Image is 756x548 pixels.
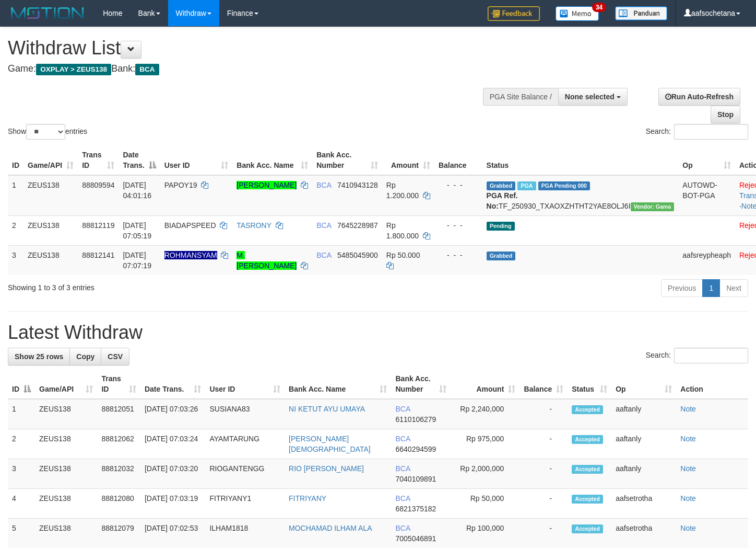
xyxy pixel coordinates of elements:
[382,145,434,175] th: Amount: activate to sort column ascending
[568,369,611,399] th: Status: activate to sort column ascending
[8,399,35,429] td: 1
[572,405,603,414] span: Accepted
[205,459,285,489] td: RIOGANTENGG
[558,88,628,106] button: None selected
[205,369,285,399] th: User ID: activate to sort column ascending
[205,429,285,459] td: AYAMTARUNG
[572,435,603,444] span: Accepted
[82,251,114,259] span: 88812141
[237,221,271,230] a: TASRONY
[316,251,331,259] span: BCA
[487,191,518,210] b: PGA Ref. No:
[395,415,436,424] span: Copy 6110106279 to clipboard
[289,435,371,453] a: [PERSON_NAME][DEMOGRAPHIC_DATA]
[8,245,23,275] td: 3
[337,221,378,230] span: Copy 7645228987 to clipboard
[487,181,516,190] span: Grabbed
[395,435,410,443] span: BCA
[680,405,696,413] a: Note
[232,145,312,175] th: Bank Acc. Name: activate to sort column ascending
[119,145,160,175] th: Date Trans.: activate to sort column descending
[8,38,493,59] h1: Withdraw List
[487,222,515,231] span: Pending
[487,252,516,260] span: Grabbed
[8,459,35,489] td: 3
[451,369,519,399] th: Amount: activate to sort column ascending
[646,348,748,363] label: Search:
[237,181,297,189] a: [PERSON_NAME]
[395,475,436,483] span: Copy 7040109891 to clipboard
[572,524,603,533] span: Accepted
[391,369,451,399] th: Bank Acc. Number: activate to sort column ascending
[678,145,735,175] th: Op: activate to sort column ascending
[8,64,493,74] h4: Game: Bank:
[482,175,679,216] td: TF_250930_TXAOXZHTHT2YAE8OLJ6I
[205,399,285,429] td: SUSIANA83
[26,124,65,140] select: Showentries
[135,64,159,75] span: BCA
[674,348,748,363] input: Search:
[23,215,78,245] td: ZEUS138
[386,251,420,259] span: Rp 50.000
[78,145,119,175] th: Trans ID: activate to sort column ascending
[615,6,667,20] img: panduan.png
[123,221,151,240] span: [DATE] 07:05:19
[108,352,123,361] span: CSV
[611,459,676,489] td: aaftanly
[674,124,748,140] input: Search:
[8,489,35,519] td: 4
[538,181,590,190] span: PGA Pending
[719,279,748,297] a: Next
[237,251,297,270] a: M.[PERSON_NAME]
[35,429,97,459] td: ZEUS138
[386,221,419,240] span: Rp 1.800.000
[395,524,410,532] span: BCA
[289,464,364,473] a: RIO [PERSON_NAME]
[395,405,410,413] span: BCA
[556,6,599,21] img: Button%20Memo.svg
[316,181,331,189] span: BCA
[661,279,703,297] a: Previous
[8,5,87,21] img: MOTION_logo.png
[337,251,378,259] span: Copy 5485045900 to clipboard
[8,348,70,366] a: Show 25 rows
[82,181,114,189] span: 88809594
[395,464,410,473] span: BCA
[312,145,382,175] th: Bank Acc. Number: activate to sort column ascending
[702,279,720,297] a: 1
[395,505,436,513] span: Copy 6821375182 to clipboard
[164,251,217,259] span: Nama rekening ada tanda titik/strip, harap diedit
[678,245,735,275] td: aafsreypheaph
[97,399,140,429] td: 88812051
[140,429,206,459] td: [DATE] 07:03:24
[69,348,101,366] a: Copy
[205,489,285,519] td: FITRIYANY1
[8,124,87,140] label: Show entries
[395,494,410,503] span: BCA
[8,145,23,175] th: ID
[611,429,676,459] td: aaftanly
[680,464,696,473] a: Note
[434,145,482,175] th: Balance
[517,181,536,190] span: Marked by aaftanly
[658,88,740,106] a: Run Auto-Refresh
[8,215,23,245] td: 2
[439,250,478,260] div: - - -
[519,399,568,429] td: -
[482,145,679,175] th: Status
[97,489,140,519] td: 88812080
[35,459,97,489] td: ZEUS138
[123,181,151,200] span: [DATE] 04:01:16
[289,494,326,503] a: FITRIYANY
[395,534,436,543] span: Copy 7005046891 to clipboard
[711,106,740,123] a: Stop
[35,399,97,429] td: ZEUS138
[82,221,114,230] span: 88812119
[646,124,748,140] label: Search:
[316,221,331,230] span: BCA
[572,495,603,504] span: Accepted
[565,93,615,101] span: None selected
[140,399,206,429] td: [DATE] 07:03:26
[164,181,197,189] span: PAPOY19
[123,251,151,270] span: [DATE] 07:07:19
